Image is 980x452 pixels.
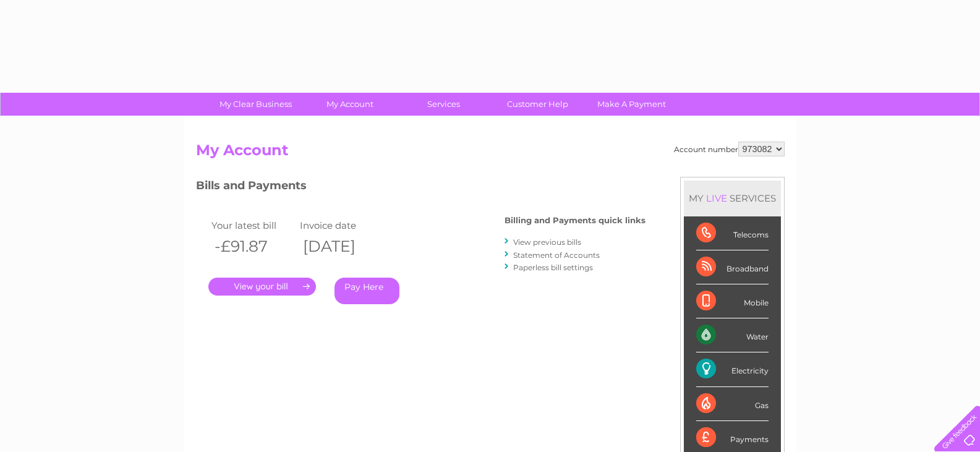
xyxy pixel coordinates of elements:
div: Gas [696,387,769,421]
a: Customer Help [487,93,589,116]
td: Invoice date [297,217,386,234]
div: Water [696,318,769,352]
div: Electricity [696,352,769,386]
a: My Clear Business [205,93,307,116]
td: Your latest bill [208,217,297,234]
th: -£91.87 [208,234,297,259]
div: Broadband [696,250,769,284]
a: . [208,278,316,296]
a: View previous bills [513,237,581,247]
a: Pay Here [334,278,399,304]
a: My Account [299,93,401,116]
div: Mobile [696,284,769,318]
div: Account number [674,142,785,156]
a: Paperless bill settings [513,263,593,272]
a: Make A Payment [581,93,683,116]
th: [DATE] [297,234,386,259]
div: LIVE [704,192,730,204]
div: MY SERVICES [684,181,781,216]
a: Services [393,93,495,116]
h2: My Account [196,142,785,165]
h3: Bills and Payments [196,177,646,198]
div: Telecoms [696,216,769,250]
h4: Billing and Payments quick links [505,216,646,225]
a: Statement of Accounts [513,250,600,260]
